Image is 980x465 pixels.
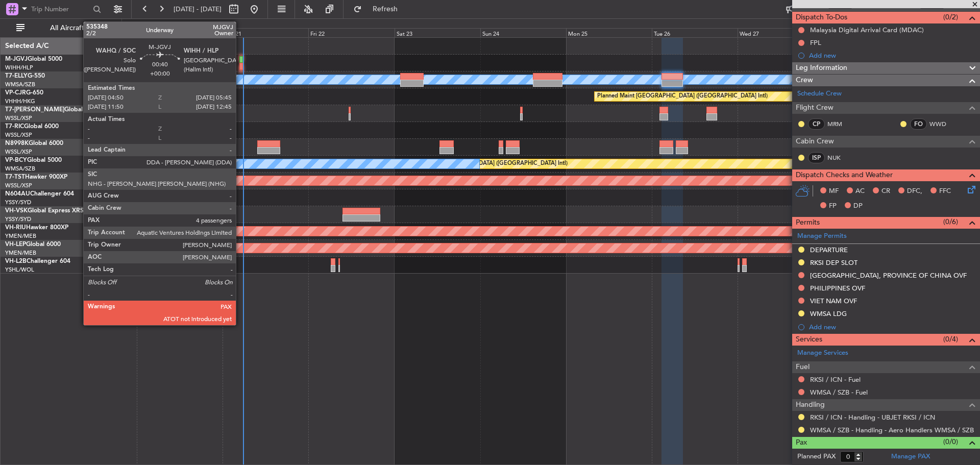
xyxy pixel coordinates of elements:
button: Refresh [349,1,410,17]
span: (0/4) [943,334,958,345]
div: Wed 27 [738,28,823,37]
span: Dispatch To-Dos [796,12,847,23]
span: Refresh [364,6,407,13]
a: YMEN/MEB [5,232,36,240]
span: FP [829,201,837,211]
a: WMSA / SZB - Fuel [810,388,868,397]
a: VP-BCYGlobal 5000 [5,157,62,163]
span: VP-BCY [5,157,27,163]
a: T7-ELLYG-550 [5,73,45,79]
span: VH-VSK [5,208,28,214]
span: Cabin Crew [796,136,834,148]
span: Fuel [796,361,810,373]
span: Pax [796,437,807,449]
a: Manage Services [797,348,848,358]
a: MRM [827,119,850,129]
a: WMSA/SZB [5,165,35,173]
span: CR [881,186,890,197]
input: Trip Number [31,2,90,17]
div: Add new [809,51,975,60]
a: Schedule Crew [797,89,842,99]
a: WWD [929,119,952,129]
span: T7-TST [5,174,25,180]
span: DP [853,201,863,211]
div: Thu 21 [223,28,308,37]
div: Planned Maint [GEOGRAPHIC_DATA] ([GEOGRAPHIC_DATA] Intl) [397,156,568,172]
span: FFC [939,186,951,197]
span: (0/2) [943,12,958,22]
span: T7-ELLY [5,73,28,79]
span: (0/6) [943,216,958,227]
a: Manage PAX [891,452,930,462]
span: Flight Crew [796,102,834,114]
a: VH-LEPGlobal 6000 [5,241,61,248]
a: YSSY/SYD [5,199,31,206]
div: RKSI DEP SLOT [810,258,857,267]
a: RKSI / ICN - Handling - UBJET RKSI / ICN [810,413,935,422]
div: Sat 23 [395,28,480,37]
div: [DATE] [124,20,141,29]
a: WSSL/XSP [5,114,32,122]
a: WMSA/SZB [5,81,35,88]
a: YSSY/SYD [5,215,31,223]
span: Leg Information [796,62,847,74]
span: N604AU [5,191,30,197]
span: VP-CJR [5,90,26,96]
span: All Aircraft [27,25,108,32]
a: RKSI / ICN - Fuel [810,375,861,384]
div: WMSA LDG [810,309,847,318]
span: M-JGVJ [5,56,28,62]
div: Mon 25 [566,28,652,37]
a: T7-[PERSON_NAME]Global 7500 [5,107,99,113]
a: Manage Permits [797,231,847,241]
div: CP [808,118,825,130]
div: Planned Maint [GEOGRAPHIC_DATA] ([GEOGRAPHIC_DATA] Intl) [597,89,768,104]
button: All Aircraft [11,20,111,36]
a: T7-RICGlobal 6000 [5,124,59,130]
a: T7-TSTHawker 900XP [5,174,67,180]
a: N604AUChallenger 604 [5,191,74,197]
span: VH-LEP [5,241,26,248]
span: Dispatch Checks and Weather [796,169,893,181]
div: Wed 20 [137,28,223,37]
div: FO [910,118,927,130]
span: [DATE] - [DATE] [174,5,222,14]
a: YMEN/MEB [5,249,36,257]
a: WSSL/XSP [5,148,32,156]
div: VIET NAM OVF [810,297,857,305]
a: N8998KGlobal 6000 [5,140,63,146]
span: T7-RIC [5,124,24,130]
a: WIHH/HLP [5,64,33,71]
a: WSSL/XSP [5,131,32,139]
a: VH-RIUHawker 800XP [5,225,68,231]
div: Malaysia Digital Arrival Card (MDAC) [810,26,924,34]
label: Planned PAX [797,452,836,462]
span: VH-RIU [5,225,26,231]
span: DFC, [907,186,922,197]
div: ISP [808,152,825,163]
div: FPL [810,38,821,47]
span: Handling [796,399,825,411]
div: Sun 24 [480,28,566,37]
span: (0/0) [943,436,958,447]
span: Services [796,334,822,346]
span: T7-[PERSON_NAME] [5,107,64,113]
a: VP-CJRG-650 [5,90,43,96]
div: PHILIPPINES OVF [810,284,865,292]
div: DEPARTURE [810,246,848,254]
span: AC [855,186,865,197]
span: MF [829,186,839,197]
span: N8998K [5,140,29,146]
div: Fri 22 [308,28,394,37]
span: VH-L2B [5,258,27,264]
a: M-JGVJGlobal 5000 [5,56,62,62]
div: Add new [809,323,975,331]
a: WSSL/XSP [5,182,32,189]
span: Crew [796,75,813,86]
div: Tue 26 [652,28,738,37]
a: VHHH/HKG [5,97,35,105]
a: YSHL/WOL [5,266,34,274]
a: WMSA / SZB - Handling - Aero Handlers WMSA / SZB [810,426,974,434]
span: Permits [796,217,820,229]
a: VH-VSKGlobal Express XRS [5,208,84,214]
